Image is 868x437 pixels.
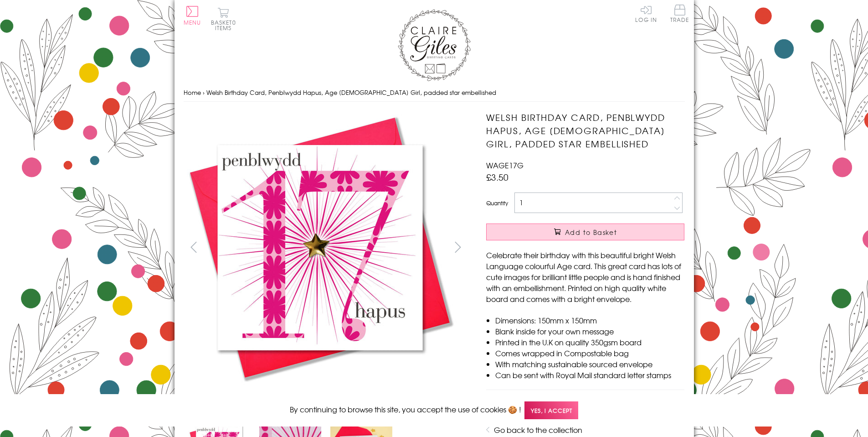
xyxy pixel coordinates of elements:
[486,160,524,171] span: WAGE17G
[398,9,471,81] img: Claire Giles Greetings Cards
[184,111,457,385] img: Welsh Birthday Card, Penblwydd Hapus, Age 17 Girl, padded star embellished
[184,6,201,25] button: Menu
[524,401,578,419] span: Yes, I accept
[206,88,496,97] span: Welsh Birthday Card, Penblwydd Hapus, Age [DEMOGRAPHIC_DATA] Girl, padded star embellished
[184,88,201,97] a: Home
[215,18,236,32] span: 0 items
[670,5,689,24] a: Trade
[495,369,684,380] li: Can be sent with Royal Mail standard letter stamps
[495,337,684,348] li: Printed in the U.K on quality 350gsm board
[494,424,582,435] a: Go back to the collection
[486,224,684,240] button: Add to Basket
[486,111,684,150] h1: Welsh Birthday Card, Penblwydd Hapus, Age [DEMOGRAPHIC_DATA] Girl, padded star embellished
[495,348,684,359] li: Comes wrapped in Compostable bag
[486,250,684,304] p: Celebrate their birthday with this beautiful bright Welsh Language colourful Age card. This great...
[486,199,508,207] label: Quantity
[670,5,689,22] span: Trade
[495,315,684,326] li: Dimensions: 150mm x 150mm
[447,237,468,257] button: next
[495,359,684,369] li: With matching sustainable sourced envelope
[486,171,508,183] span: £3.50
[184,18,201,26] span: Menu
[635,5,657,22] a: Log In
[565,228,617,237] span: Add to Basket
[211,7,236,31] button: Basket0 items
[184,237,204,257] button: prev
[184,83,685,102] nav: breadcrumbs
[203,88,205,97] span: ›
[495,326,684,337] li: Blank inside for your own message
